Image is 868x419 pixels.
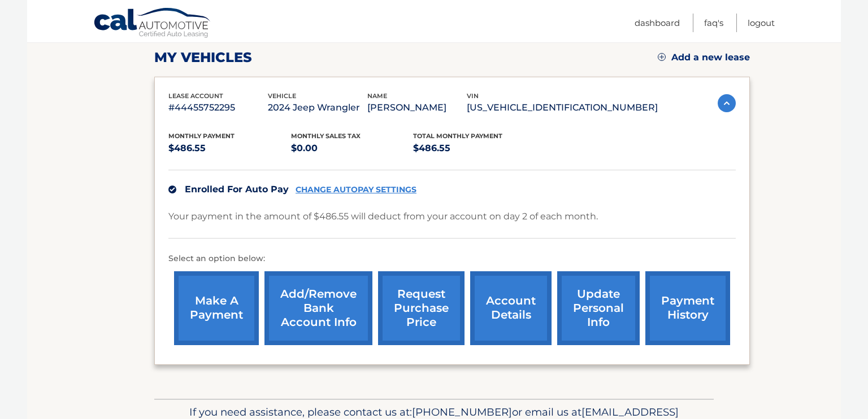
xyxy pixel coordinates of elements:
[168,209,598,224] p: Your payment in the amount of $486.55 will deduct from your account on day 2 of each month.
[168,186,176,193] img: check.svg
[367,92,387,100] span: name
[467,100,658,116] p: [US_VEHICLE_IDENTIFICATION_NUMBER]
[93,7,212,40] a: Cal Automotive
[557,271,640,345] a: update personal info
[264,271,372,345] a: Add/Remove bank account info
[268,92,296,100] span: vehicle
[268,100,367,116] p: 2024 Jeep Wrangler
[645,271,730,345] a: payment history
[413,132,502,140] span: Total Monthly Payment
[718,94,736,112] img: accordion-active.svg
[378,271,465,345] a: request purchase price
[470,271,552,345] a: account details
[154,49,252,66] h2: my vehicles
[658,53,666,61] img: add.svg
[658,52,750,63] a: Add a new lease
[367,100,467,116] p: [PERSON_NAME]
[168,140,291,156] p: $486.55
[635,14,680,32] a: Dashboard
[291,132,361,140] span: Monthly sales Tax
[168,252,736,266] p: Select an option below:
[174,271,259,345] a: make a payment
[748,14,775,32] a: Logout
[467,92,479,100] span: vin
[412,405,512,418] span: [PHONE_NUMBER]
[185,184,289,195] span: Enrolled For Auto Pay
[296,185,416,195] a: CHANGE AUTOPAY SETTINGS
[168,132,235,140] span: Monthly Payment
[413,140,536,156] p: $486.55
[704,14,723,32] a: FAQ's
[168,100,268,116] p: #44455752295
[291,140,414,156] p: $0.00
[168,92,223,100] span: lease account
